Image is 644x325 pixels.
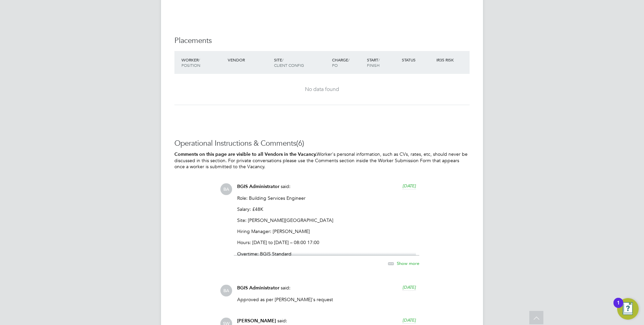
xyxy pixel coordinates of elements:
[400,54,435,66] div: Status
[296,139,304,148] span: (6)
[237,239,416,245] p: Hours: [DATE] to [DATE] – 08:00 17:00
[237,195,416,201] p: Role: Building Services Engineer
[237,318,276,324] span: [PERSON_NAME]
[367,57,380,68] span: / Finish
[181,57,200,68] span: / Position
[397,260,419,266] span: Show more
[402,317,416,323] span: [DATE]
[272,54,330,71] div: Site
[281,183,290,189] span: said:
[237,296,416,303] p: Approved as per [PERSON_NAME]'s request
[332,57,350,68] span: / PO
[174,151,317,157] b: Comments on this page are visible to all Vendors in the Vacancy.
[237,184,279,189] span: BGIS Administrator
[281,285,290,291] span: said:
[181,86,463,93] div: No data found
[237,251,416,263] p: Overtime: BGIS Standard Callout & Standby: Yes - £100
[617,298,639,320] button: Open Resource Center, 1 new notification
[402,183,416,189] span: [DATE]
[174,151,470,170] p: Worker's personal information, such as CVs, rates, etc, should never be discussed in this section...
[402,284,416,290] span: [DATE]
[237,217,416,223] p: Site: [PERSON_NAME][GEOGRAPHIC_DATA]
[330,54,365,71] div: Charge
[237,206,416,212] p: Salary: £48K
[277,318,287,324] span: said:
[617,303,620,312] div: 1
[174,36,470,46] h3: Placements
[226,54,272,66] div: Vendor
[180,54,226,71] div: Worker
[220,285,232,296] span: BA
[274,57,304,68] span: / Client Config
[237,285,279,291] span: BGIS Administrator
[174,139,470,148] h3: Operational Instructions & Comments
[435,54,458,66] div: IR35 Risk
[365,54,400,71] div: Start
[220,183,232,195] span: BA
[237,228,416,234] p: Hiring Manager: [PERSON_NAME]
